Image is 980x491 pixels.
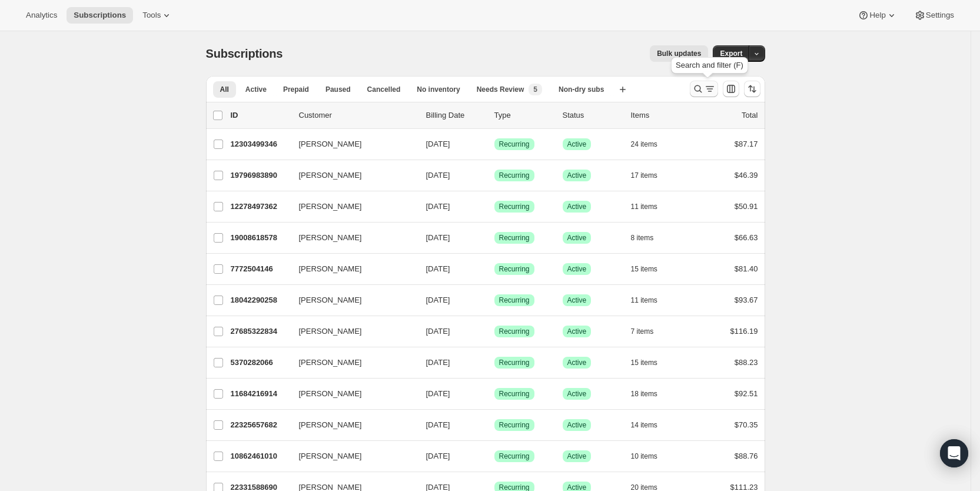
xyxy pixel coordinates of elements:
[499,452,530,461] span: Recurring
[499,202,530,211] span: Recurring
[245,85,267,94] span: Active
[631,171,657,180] span: 17 items
[426,140,450,148] span: [DATE]
[231,110,290,121] p: ID
[735,264,758,273] span: $81.40
[723,81,739,97] button: Customize table column order and visibility
[299,232,362,244] span: [PERSON_NAME]
[631,323,667,340] button: 7 items
[292,416,410,434] button: [PERSON_NAME]
[499,233,530,243] span: Recurring
[231,450,290,462] p: 10862461010
[730,327,758,336] span: $116.19
[231,323,758,340] div: 27685322834[PERSON_NAME][DATE]SuccessRecurringSuccessActive7 items$116.19
[567,202,587,211] span: Active
[231,448,758,465] div: 10862461010[PERSON_NAME][DATE]SuccessRecurringSuccessActive10 items$88.76
[19,7,64,24] button: Analytics
[426,110,485,121] p: Billing Date
[907,7,961,24] button: Settings
[299,110,417,121] p: Customer
[690,81,718,97] button: Search and filter results
[735,389,758,398] span: $92.51
[735,171,758,180] span: $46.39
[567,389,587,399] span: Active
[231,136,758,152] div: 12303499346[PERSON_NAME][DATE]SuccessRecurringSuccessActive24 items$87.17
[533,85,537,94] span: 5
[567,171,587,180] span: Active
[231,386,758,402] div: 11684216914[PERSON_NAME][DATE]SuccessRecurringSuccessActive18 items$92.51
[231,417,758,433] div: 22325657682[PERSON_NAME][DATE]SuccessRecurringSuccessActive14 items$70.35
[499,140,530,149] span: Recurring
[494,110,553,121] div: Type
[563,110,622,121] p: Status
[299,201,362,213] span: [PERSON_NAME]
[299,294,362,306] span: [PERSON_NAME]
[299,263,362,275] span: [PERSON_NAME]
[631,230,667,246] button: 8 items
[631,448,670,465] button: 10 items
[220,85,229,94] span: All
[74,11,126,20] span: Subscriptions
[231,357,290,369] p: 5370282066
[292,322,410,341] button: [PERSON_NAME]
[631,452,657,461] span: 10 items
[231,294,290,306] p: 18042290258
[735,420,758,429] span: $70.35
[631,261,670,277] button: 15 items
[299,450,362,462] span: [PERSON_NAME]
[940,439,968,467] div: Open Intercom Messenger
[231,170,290,181] p: 19796983890
[231,354,758,371] div: 5370282066[PERSON_NAME][DATE]SuccessRecurringSuccessActive15 items$88.23
[292,228,410,247] button: [PERSON_NAME]
[299,419,362,431] span: [PERSON_NAME]
[299,388,362,400] span: [PERSON_NAME]
[426,202,450,211] span: [DATE]
[499,264,530,274] span: Recurring
[631,264,657,274] span: 15 items
[631,417,670,433] button: 14 items
[325,85,351,94] span: Paused
[299,170,362,181] span: [PERSON_NAME]
[499,296,530,305] span: Recurring
[559,85,604,94] span: Non-dry subs
[499,389,530,399] span: Recurring
[657,49,701,58] span: Bulk updates
[292,291,410,310] button: [PERSON_NAME]
[426,264,450,273] span: [DATE]
[426,327,450,336] span: [DATE]
[67,7,133,24] button: Subscriptions
[713,45,749,62] button: Export
[631,136,670,152] button: 24 items
[631,358,657,367] span: 15 items
[231,419,290,431] p: 22325657682
[631,389,657,399] span: 18 items
[367,85,401,94] span: Cancelled
[631,292,670,308] button: 11 items
[720,49,742,58] span: Export
[292,197,410,216] button: [PERSON_NAME]
[231,198,758,215] div: 12278497362[PERSON_NAME][DATE]SuccessRecurringSuccessActive11 items$50.91
[742,110,758,121] p: Total
[735,358,758,367] span: $88.23
[231,230,758,246] div: 19008618578[PERSON_NAME][DATE]SuccessRecurringSuccessActive8 items$66.63
[26,11,57,20] span: Analytics
[231,138,290,150] p: 12303499346
[292,353,410,372] button: [PERSON_NAME]
[631,354,670,371] button: 15 items
[631,386,670,402] button: 18 items
[650,45,708,62] button: Bulk updates
[426,389,450,398] span: [DATE]
[477,85,524,94] span: Needs Review
[499,358,530,367] span: Recurring
[735,233,758,242] span: $66.63
[426,420,450,429] span: [DATE]
[426,452,450,460] span: [DATE]
[567,233,587,243] span: Active
[292,384,410,403] button: [PERSON_NAME]
[926,11,954,20] span: Settings
[231,261,758,277] div: 7772504146[PERSON_NAME][DATE]SuccessRecurringSuccessActive15 items$81.40
[426,233,450,242] span: [DATE]
[744,81,760,97] button: Sort the results
[231,110,758,121] div: IDCustomerBilling DateTypeStatusItemsTotal
[426,358,450,367] span: [DATE]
